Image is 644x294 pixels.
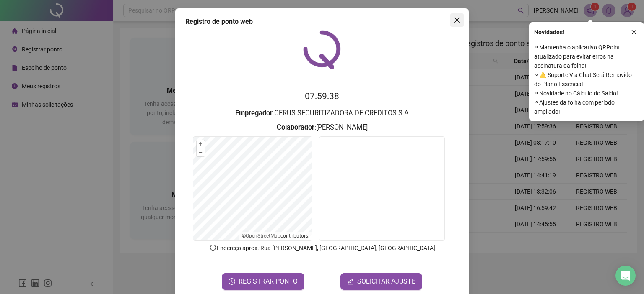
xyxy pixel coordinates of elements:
span: ⚬ Mantenha o aplicativo QRPoint atualizado para evitar erros na assinatura da folha! [534,43,639,70]
p: Endereço aprox. : Rua [PERSON_NAME], [GEOGRAPHIC_DATA], [GEOGRAPHIC_DATA] [185,243,459,253]
span: ⚬ ⚠️ Suporte Via Chat Será Removido do Plano Essencial [534,70,639,89]
button: Close [450,13,464,27]
button: REGISTRAR PONTO [222,273,304,290]
button: – [197,148,205,156]
strong: Colaborador [277,123,314,131]
span: Novidades ! [534,28,564,37]
h3: : [PERSON_NAME] [185,122,459,133]
span: ⚬ Novidade no Cálculo do Saldo! [534,89,639,98]
div: Open Intercom Messenger [615,266,636,286]
a: OpenStreetMap [246,233,280,239]
span: close [454,17,460,23]
span: clock-circle [229,278,235,285]
span: close [631,29,637,35]
h3: : CERUS SECURITIZADORA DE CREDITOS S.A [185,108,459,119]
li: © contributors. [242,233,309,239]
div: Registro de ponto web [185,17,459,27]
span: ⚬ Ajustes da folha com período ampliado! [534,98,639,116]
strong: Empregador [235,109,273,117]
span: edit [347,278,354,285]
span: SOLICITAR AJUSTE [357,276,415,286]
button: + [197,140,205,148]
span: REGISTRAR PONTO [239,276,298,286]
img: QRPoint [303,30,341,69]
span: info-circle [209,244,217,251]
time: 07:59:38 [305,91,339,101]
button: editSOLICITAR AJUSTE [340,273,422,290]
